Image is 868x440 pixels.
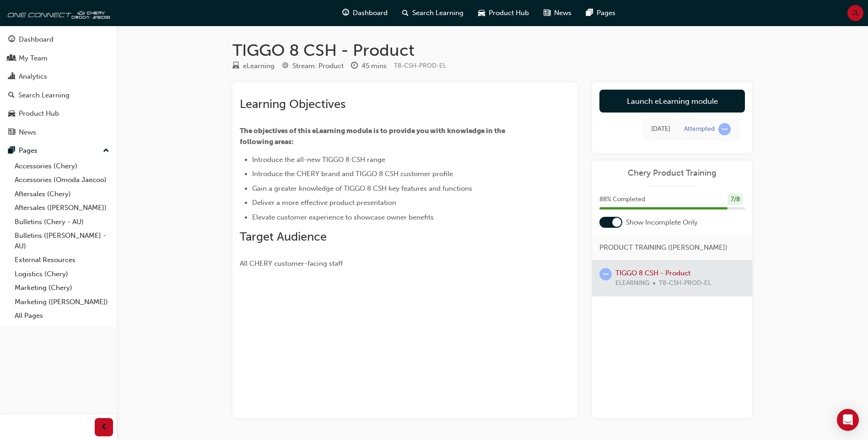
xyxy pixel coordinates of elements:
[402,7,409,19] span: search-icon
[8,73,15,81] span: chart-icon
[554,8,571,18] span: News
[11,159,113,173] a: Accessories (Chery)
[651,124,670,134] div: Sun Aug 17 2025 17:39:03 GMT+1000 (Australian Eastern Standard Time)
[599,168,745,178] a: Chery Product Training
[101,422,108,433] span: prev-icon
[626,217,698,228] span: Show Incomplete Only
[599,268,612,280] span: learningRecordVerb_ATTEMPT-icon
[342,7,349,19] span: guage-icon
[597,8,615,18] span: Pages
[19,71,47,82] div: Analytics
[19,127,36,138] div: News
[394,62,446,70] span: Learning resource code
[232,60,275,72] div: Type
[353,8,388,18] span: Dashboard
[11,187,113,201] a: Aftersales (Chery)
[4,142,113,159] button: Pages
[18,90,70,101] div: Search Learning
[5,4,110,22] img: oneconnect
[4,50,113,67] a: My Team
[718,123,731,135] span: learningRecordVerb_ATTEMPT-icon
[232,40,752,60] h1: TIGGO 8 CSH - Product
[4,105,113,122] a: Product Hub
[579,4,623,22] a: pages-iconPages
[282,60,344,72] div: Stream
[11,253,113,267] a: External Resources
[471,4,536,22] a: car-iconProduct Hub
[19,108,59,119] div: Product Hub
[11,215,113,229] a: Bulletins (Chery - AU)
[837,409,859,431] div: Open Intercom Messenger
[103,145,109,157] span: up-icon
[252,213,434,221] span: Elevate customer experience to showcase owner benefits
[489,8,529,18] span: Product Hub
[11,201,113,215] a: Aftersales ([PERSON_NAME])
[847,5,863,21] button: JL
[335,4,395,22] a: guage-iconDashboard
[240,230,327,244] span: Target Audience
[4,87,113,104] a: Search Learning
[684,125,715,134] div: Attempted
[19,145,38,156] div: Pages
[852,8,859,18] span: JL
[4,68,113,85] a: Analytics
[252,156,385,164] span: Introduce the all-new TIGGO 8 CSH range
[240,97,345,111] span: Learning Objectives
[11,267,113,281] a: Logistics (Chery)
[8,36,15,44] span: guage-icon
[4,124,113,141] a: News
[361,61,387,71] div: 45 mins
[11,281,113,295] a: Marketing (Chery)
[11,229,113,253] a: Bulletins ([PERSON_NAME] - AU)
[4,31,113,48] a: Dashboard
[19,34,54,45] div: Dashboard
[282,62,289,70] span: target-icon
[599,90,745,113] a: Launch eLearning module
[478,7,485,19] span: car-icon
[252,184,472,193] span: Gain a greater knowledge of TIGGO 8 CSH key features and functions
[586,7,593,19] span: pages-icon
[536,4,579,22] a: news-iconNews
[240,259,343,268] span: All CHERY customer-facing staff
[395,4,471,22] a: search-iconSearch Learning
[240,127,507,146] span: The objectives of this eLearning module is to provide you with knowledge in the following areas:
[8,110,15,118] span: car-icon
[8,147,15,155] span: pages-icon
[351,62,358,70] span: clock-icon
[599,194,645,205] span: 88 % Completed
[412,8,464,18] span: Search Learning
[728,193,743,206] div: 7 / 8
[252,170,453,178] span: Introduce the CHERY brand and TIGGO 8 CSH customer profile
[232,62,239,70] span: learningResourceType_ELEARNING-icon
[252,199,396,207] span: Deliver a more effective product presentation
[11,309,113,323] a: All Pages
[8,91,15,100] span: search-icon
[4,29,113,142] button: DashboardMy TeamAnalyticsSearch LearningProduct HubNews
[11,295,113,309] a: Marketing ([PERSON_NAME])
[19,53,48,64] div: My Team
[599,242,728,253] span: PRODUCT TRAINING ([PERSON_NAME])
[351,60,387,72] div: Duration
[11,173,113,187] a: Accessories (Omoda Jaecoo)
[8,54,15,63] span: people-icon
[243,61,275,71] div: eLearning
[292,61,344,71] div: Stream: Product
[8,129,15,137] span: news-icon
[544,7,550,19] span: news-icon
